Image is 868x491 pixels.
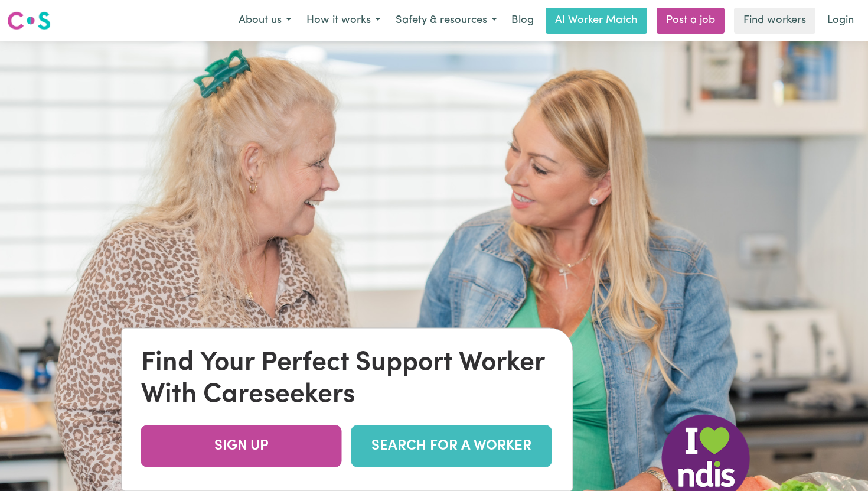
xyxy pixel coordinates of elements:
[351,425,552,467] a: SEARCH FOR A WORKER
[546,8,647,34] a: AI Worker Match
[299,8,388,33] button: How it works
[141,425,342,467] a: SIGN UP
[7,7,51,34] a: Careseekers logo
[657,8,725,34] a: Post a job
[820,8,861,34] a: Login
[231,8,299,33] button: About us
[141,347,554,411] div: Find Your Perfect Support Worker With Careseekers
[388,8,504,33] button: Safety & resources
[734,8,815,34] a: Find workers
[504,8,541,34] a: Blog
[821,444,859,482] iframe: Button to launch messaging window
[7,10,51,31] img: Careseekers logo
